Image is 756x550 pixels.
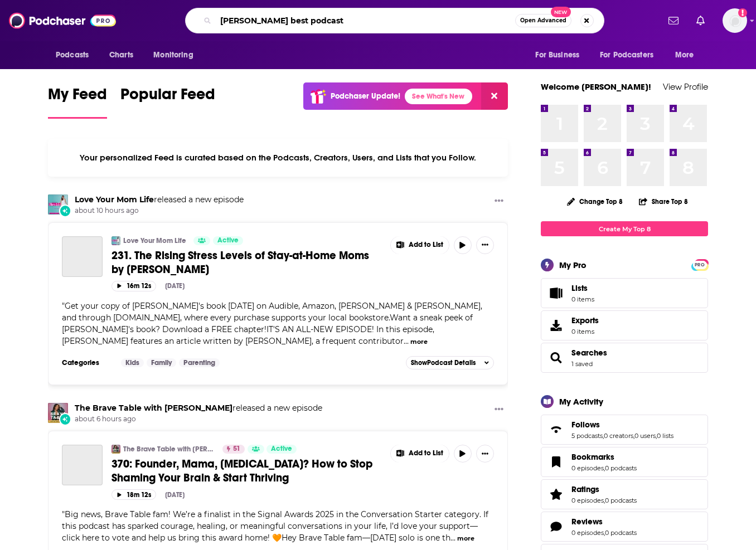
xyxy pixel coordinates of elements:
[404,336,409,346] span: ...
[391,445,449,463] button: Show More Button
[48,194,68,215] a: Love Your Mom Life
[450,533,455,543] span: ...
[545,350,567,366] a: Searches
[120,85,215,110] span: Popular Feed
[571,295,594,303] span: 0 items
[605,497,637,504] a: 0 podcasts
[692,11,709,30] a: Show notifications dropdown
[48,403,68,423] a: The Brave Table with Dr. Neeta Bhushan
[604,464,605,472] span: ,
[146,45,207,66] button: open menu
[409,241,443,249] span: Add to List
[123,445,215,454] a: The Brave Table with [PERSON_NAME]
[545,519,567,534] a: Reviews
[545,486,567,502] a: Ratings
[605,464,637,472] a: 0 podcasts
[490,194,508,208] button: Show More Button
[48,85,107,119] a: My Feed
[222,445,245,454] a: 51
[476,236,494,254] button: Show More Button
[571,432,603,440] a: 5 podcasts
[723,8,747,33] span: Logged in as sarahhallprinc
[112,489,156,500] button: 18m 12s
[541,310,708,340] a: Exports
[62,509,488,543] span: Big news, Brave Table fam! We’re a finalist in the Signal Awards 2025 in the Conversation Starter...
[638,191,689,212] button: Share Top 8
[571,328,599,335] span: 0 items
[48,85,107,110] span: My Feed
[185,8,604,33] div: Search podcasts, credits, & more...
[604,432,633,440] a: 0 creators
[179,358,220,367] a: Parenting
[112,457,382,485] a: 370: Founder, Mama, [MEDICAL_DATA]? How to Stop Shaming Your Brain & Start Thriving
[520,18,566,23] span: Open Advanced
[634,432,656,440] a: 0 users
[62,301,482,346] span: "
[541,278,708,308] a: Lists
[571,283,594,293] span: Lists
[571,529,604,537] a: 0 episodes
[62,445,103,485] a: 370: Founder, Mama, ADHD? How to Stop Shaming Your Brain & Start Thriving
[109,47,133,63] span: Charts
[62,509,488,543] span: "
[551,7,571,17] span: New
[165,282,185,290] div: [DATE]
[147,358,176,367] a: Family
[541,81,651,92] a: Welcome [PERSON_NAME]!
[120,85,215,119] a: Popular Feed
[213,236,243,245] a: Active
[112,281,156,291] button: 16m 12s
[593,45,670,66] button: open menu
[165,491,185,499] div: [DATE]
[271,444,292,455] span: Active
[9,10,116,31] img: Podchaser - Follow, Share and Rate Podcasts
[545,422,567,437] a: Follows
[571,452,614,462] span: Bookmarks
[406,356,494,369] button: ShowPodcast Details
[102,45,140,66] a: Charts
[112,457,373,485] span: 370: Founder, Mama, [MEDICAL_DATA]? How to Stop Shaming Your Brain & Start Thriving
[391,236,449,254] button: Show More Button
[559,260,587,270] div: My Pro
[112,445,120,454] img: The Brave Table with Dr. Neeta Bhushan
[571,360,593,368] a: 1 saved
[75,206,244,216] span: about 10 hours ago
[571,315,599,325] span: Exports
[541,479,708,509] span: Ratings
[541,447,708,477] span: Bookmarks
[571,517,603,527] span: Reviews
[62,358,112,367] h3: Categories
[657,432,673,440] a: 0 lists
[535,47,579,63] span: For Business
[571,484,599,494] span: Ratings
[571,420,600,430] span: Follows
[75,194,154,205] a: Love Your Mom Life
[411,359,476,367] span: Show Podcast Details
[62,236,103,277] a: 231. The Rising Stress Levels of Stay-at-Home Moms by Beth Rush
[541,415,708,445] span: Follows
[233,444,240,455] span: 51
[667,45,708,66] button: open menu
[48,139,508,177] div: Your personalized Feed is curated based on the Podcasts, Creators, Users, and Lists that you Follow.
[541,343,708,373] span: Searches
[604,529,605,537] span: ,
[112,249,369,276] span: 231. The Rising Stress Levels of Stay-at-Home Moms by [PERSON_NAME]
[331,91,400,101] p: Podchaser Update!
[571,348,607,358] a: Searches
[604,497,605,504] span: ,
[693,261,706,269] span: PRO
[121,358,144,367] a: Kids
[571,484,637,494] a: Ratings
[75,194,244,205] h3: released a new episode
[75,415,322,424] span: about 6 hours ago
[112,249,382,276] a: 231. The Rising Stress Levels of Stay-at-Home Moms by [PERSON_NAME]
[545,454,567,470] a: Bookmarks
[603,432,604,440] span: ,
[217,235,239,246] span: Active
[153,47,193,63] span: Monitoring
[560,194,629,208] button: Change Top 8
[405,89,472,104] a: See What's New
[476,445,494,463] button: Show More Button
